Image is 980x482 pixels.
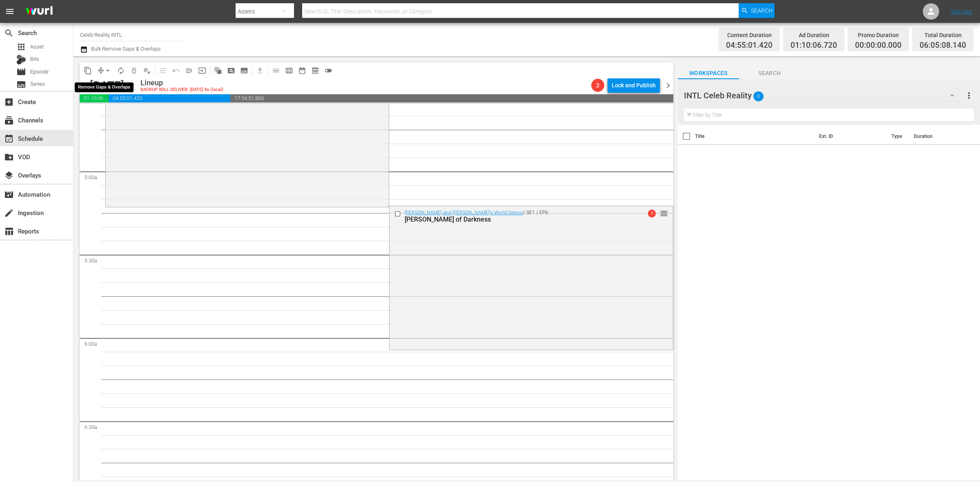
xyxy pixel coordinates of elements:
span: 06:05:08.140 [920,41,966,50]
span: Loop Content [114,64,127,77]
span: Workspaces [678,68,739,78]
span: 00:00:00.000 [855,41,902,50]
span: Search [4,28,14,38]
div: [DATE] [90,79,124,92]
span: preview_outlined [311,67,319,75]
span: Update Metadata from Key Asset [196,64,209,77]
span: Asset [30,43,44,51]
span: 2 [591,82,604,89]
div: BACKUP WILL DELIVER: [DATE] 4a (local) [140,87,223,93]
span: Reports [4,227,14,236]
span: compress [97,67,105,75]
a: Sign Out [951,8,972,15]
button: more_vert [964,86,974,105]
th: Duration [909,125,958,148]
span: toggle_off [324,67,332,75]
span: Create Search Block [225,64,238,77]
span: View Backup [309,64,322,77]
div: Content Duration [726,29,773,41]
span: Channels [4,116,14,125]
span: Episode [16,67,26,77]
div: Lineup [140,78,223,87]
span: VOD [4,152,14,162]
div: Total Duration [920,29,966,41]
div: INTL Celeb Reality [684,84,962,107]
span: 1 [648,209,656,217]
div: Promo Duration [855,29,902,41]
span: arrow_drop_down [104,67,112,75]
div: Bits [16,55,26,64]
img: ans4CAIJ8jUAAAAAAAAAAAAAAAAAAAAAAAAgQb4GAAAAAAAAAAAAAAAAAAAAAAAAJMjXAAAAAAAAAAAAAAAAAAAAAAAAgAT5G... [20,2,59,21]
div: / SE1 / EP6: [405,210,629,223]
button: Search [739,3,775,18]
span: date_range_outlined [298,67,306,75]
span: menu [5,7,15,16]
span: 01:10:06.720 [80,94,109,102]
span: Episode [30,68,49,76]
div: Ad Duration [791,29,837,41]
div: Lock and Publish [612,78,656,93]
span: Day Calendar View [267,62,283,78]
span: 17:54:51.860 [230,94,673,102]
span: Series [30,80,45,88]
th: Title [695,125,815,148]
button: reorder [660,209,668,217]
span: Asset [16,42,26,52]
span: Bits [30,55,39,63]
span: calendar_view_week_outlined [285,67,293,75]
span: menu_open [185,67,193,75]
span: Revert to Primary Episode [169,64,183,77]
span: 04:55:01.420 [109,94,230,102]
span: chevron_left [80,80,90,91]
span: chevron_right [663,80,673,91]
span: Create [4,97,14,107]
span: Search [739,68,800,78]
th: Type [886,125,909,148]
span: Series [16,80,26,89]
span: subtitles_outlined [240,67,248,75]
span: more_vert [964,91,974,100]
span: content_copy [84,67,92,75]
div: [PERSON_NAME] of Darkness [405,215,629,223]
span: Overlays [4,171,14,180]
a: [PERSON_NAME] and [PERSON_NAME]'s World Detour [405,210,523,215]
span: Fill episodes with ad slates [183,64,196,77]
span: Ingestion [4,208,14,218]
span: 01:10:06.720 [791,41,837,50]
span: reorder [660,209,668,218]
th: Ext. ID [814,125,886,148]
span: event_available [4,134,14,144]
span: pageview_outlined [227,67,235,75]
span: playlist_remove_outlined [143,67,151,75]
span: Search [751,3,773,18]
span: auto_awesome_motion_outlined [214,67,222,75]
span: Automation [4,190,14,200]
span: input [198,67,206,75]
span: 04:55:01.420 [726,41,773,50]
span: Bulk Remove Gaps & Overlaps [90,46,161,52]
span: autorenew_outlined [117,67,125,75]
button: Lock and Publish [608,78,660,93]
span: Month Calendar View [296,64,309,77]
